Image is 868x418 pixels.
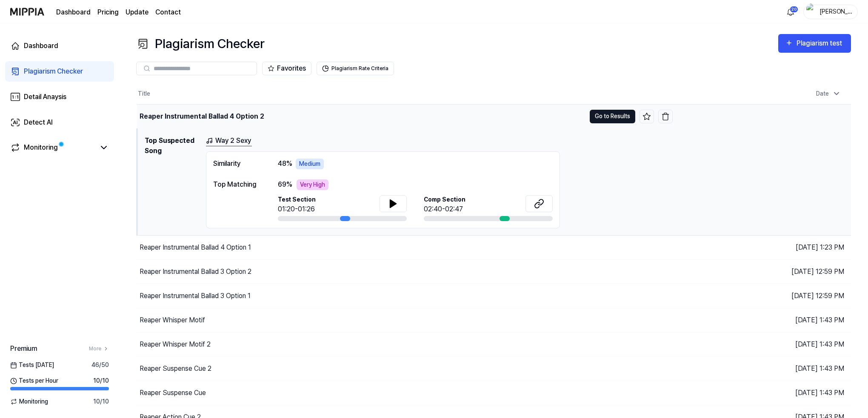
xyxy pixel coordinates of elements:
span: 10 / 10 [93,397,109,406]
span: Monitoring [10,397,48,406]
span: Test Section [278,195,316,204]
span: Tests [DATE] [10,361,54,370]
div: Reaper Suspense Cue 2 [140,364,211,374]
div: Dashboard [24,41,58,51]
a: Update [126,7,148,17]
div: Reaper Whisper Motif [140,315,205,325]
span: Premium [10,344,37,354]
div: Top Matching [213,179,261,190]
button: Go to Results [590,110,635,123]
div: [PERSON_NAME] [819,7,852,16]
div: Detect AI [24,117,53,128]
a: Detect AI [5,112,114,133]
img: delete [661,112,670,121]
div: Date [813,87,844,101]
div: Reaper Instrumental Ballad 3 Option 2 [140,267,251,277]
img: 알림 [785,7,796,17]
td: [DATE] 1:43 PM [673,356,851,381]
span: Comp Section [424,195,465,204]
div: Plagiarism Checker [24,66,83,77]
div: 01:20-01:26 [278,204,316,214]
span: 46 / 50 [91,361,109,370]
span: 69 % [278,179,292,190]
td: [DATE] 1:23 PM [673,235,851,259]
span: 10 / 10 [93,376,109,385]
button: Favorites [262,62,311,75]
td: [DATE] 12:59 PM [673,284,851,308]
div: 20 [790,6,798,13]
h1: Top Suspected Song [145,136,199,228]
a: More [89,345,109,353]
button: Plagiarism test [778,34,851,53]
div: Detail Anaysis [24,92,66,102]
button: Plagiarism Rate Criteria [317,62,394,75]
td: [DATE] 1:23 PM [673,104,851,128]
img: profile [806,3,817,20]
a: Way 2 Sexy [206,136,252,146]
a: Plagiarism Checker [5,61,114,82]
a: Monitoring [10,142,95,153]
button: profile[PERSON_NAME] [803,5,858,19]
div: Plagiarism Checker [136,34,265,53]
span: 48 % [278,159,292,169]
td: [DATE] 1:43 PM [673,381,851,405]
a: Contact [155,7,181,17]
td: [DATE] 12:59 PM [673,259,851,284]
td: [DATE] 1:43 PM [673,332,851,356]
div: Reaper Instrumental Ballad 3 Option 1 [140,291,251,301]
div: 02:40-02:47 [424,204,465,214]
a: Dashboard [56,7,91,17]
td: [DATE] 1:43 PM [673,308,851,332]
div: Similarity [213,159,261,169]
th: Title [137,84,673,104]
a: Dashboard [5,36,114,56]
a: Detail Anaysis [5,87,114,107]
div: Reaper Instrumental Ballad 4 Option 1 [140,242,251,253]
div: Reaper Instrumental Ballad 4 Option 2 [140,111,264,122]
div: Medium [296,159,324,169]
div: Monitoring [24,142,58,153]
div: Reaper Suspense Cue [140,388,206,398]
div: Plagiarism test [797,38,844,49]
button: Pricing [97,7,119,17]
div: Reaper Whisper Motif 2 [140,339,211,350]
span: Tests per Hour [10,376,58,385]
div: Very High [297,179,328,190]
button: 알림20 [784,5,797,19]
